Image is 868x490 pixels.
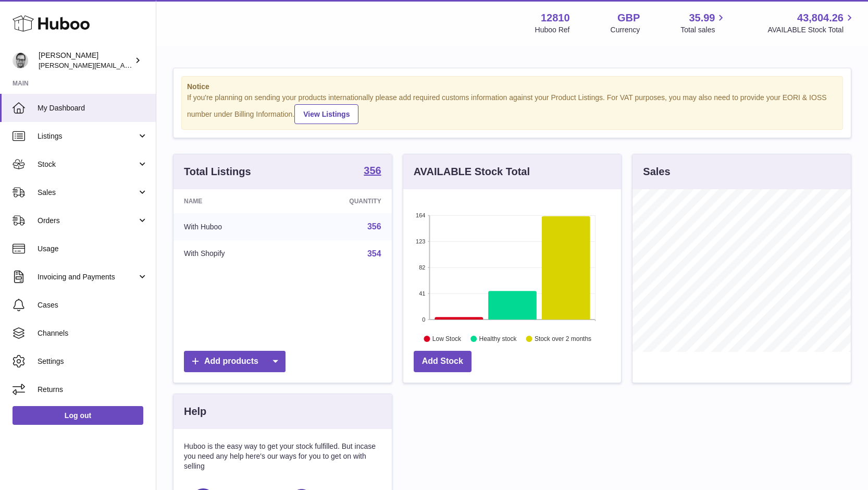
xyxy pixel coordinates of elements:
[38,357,148,366] span: Settings
[187,93,837,124] div: If you're planning on sending your products internationally please add required customs informati...
[173,213,291,240] td: With Huboo
[767,25,855,35] span: AVAILABLE Stock Total
[291,189,392,213] th: Quantity
[38,131,137,141] span: Listings
[184,165,251,179] h3: Total Listings
[767,11,855,35] a: 43,804.26 AVAILABLE Stock Total
[535,335,591,342] text: Stock over 2 months
[38,385,148,395] span: Returns
[38,160,137,169] span: Stock
[680,11,727,35] a: 35.99 Total sales
[38,188,137,198] span: Sales
[294,104,358,124] a: View Listings
[367,249,381,258] a: 354
[797,11,844,25] span: 43,804.26
[184,405,206,419] h3: Help
[432,335,462,342] text: Low Stock
[187,82,837,92] strong: Notice
[39,51,132,70] div: [PERSON_NAME]
[364,165,381,178] a: 356
[643,165,670,179] h3: Sales
[479,335,517,342] text: Healthy stock
[13,53,28,68] img: alex@digidistiller.com
[38,328,148,338] span: Channels
[422,316,425,323] text: 0
[416,238,425,244] text: 123
[541,11,570,25] strong: 12810
[414,165,530,179] h3: AVAILABLE Stock Total
[38,244,148,254] span: Usage
[414,351,472,372] a: Add Stock
[367,222,381,231] a: 356
[680,25,727,35] span: Total sales
[419,290,425,297] text: 41
[617,11,640,25] strong: GBP
[416,212,425,218] text: 164
[38,103,148,113] span: My Dashboard
[689,11,715,25] span: 35.99
[38,272,137,282] span: Invoicing and Payments
[184,351,286,372] a: Add products
[364,165,381,176] strong: 356
[173,189,291,213] th: Name
[38,216,137,226] span: Orders
[611,25,640,35] div: Currency
[38,300,148,310] span: Cases
[419,264,425,271] text: 82
[13,406,143,425] a: Log out
[535,25,570,35] div: Huboo Ref
[184,442,381,471] p: Huboo is the easy way to get your stock fulfilled. But incase you need any help here's our ways f...
[39,61,209,69] span: [PERSON_NAME][EMAIL_ADDRESS][DOMAIN_NAME]
[173,240,291,267] td: With Shopify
